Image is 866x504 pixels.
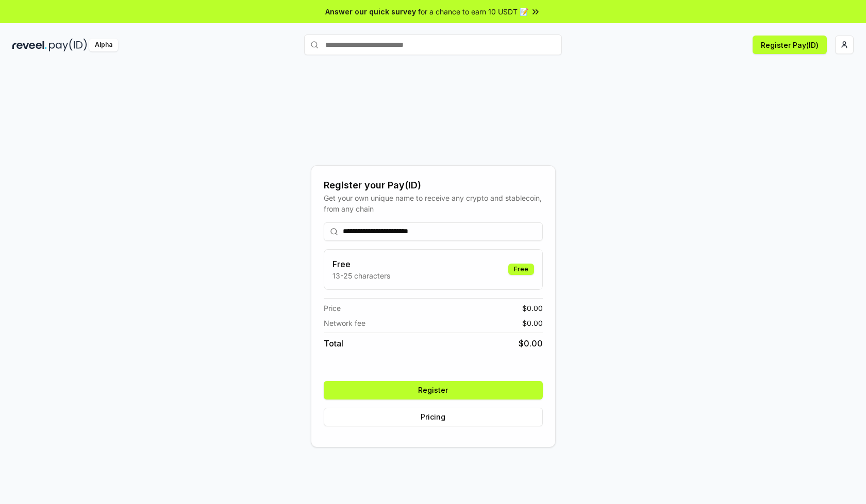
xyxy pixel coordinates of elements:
div: Get your own unique name to receive any crypto and stablecoin, from any chain [324,193,543,214]
span: $ 0.00 [519,337,543,350]
h3: Free [332,258,390,270]
span: Price [324,303,341,314]
div: Free [508,264,534,275]
p: 13-25 characters [332,270,390,281]
img: reveel_dark [12,39,47,51]
img: pay_id [49,39,87,51]
span: for a chance to earn 10 USDT 📝 [418,6,528,17]
button: Register Pay(ID) [753,36,827,54]
button: Pricing [324,408,543,426]
button: Register [324,381,543,399]
span: $ 0.00 [522,318,543,328]
span: Network fee [324,318,365,328]
span: Answer our quick survey [325,6,416,17]
span: $ 0.00 [522,303,543,314]
span: Total [324,337,343,350]
div: Alpha [89,39,118,51]
div: Register your Pay(ID) [324,178,543,193]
